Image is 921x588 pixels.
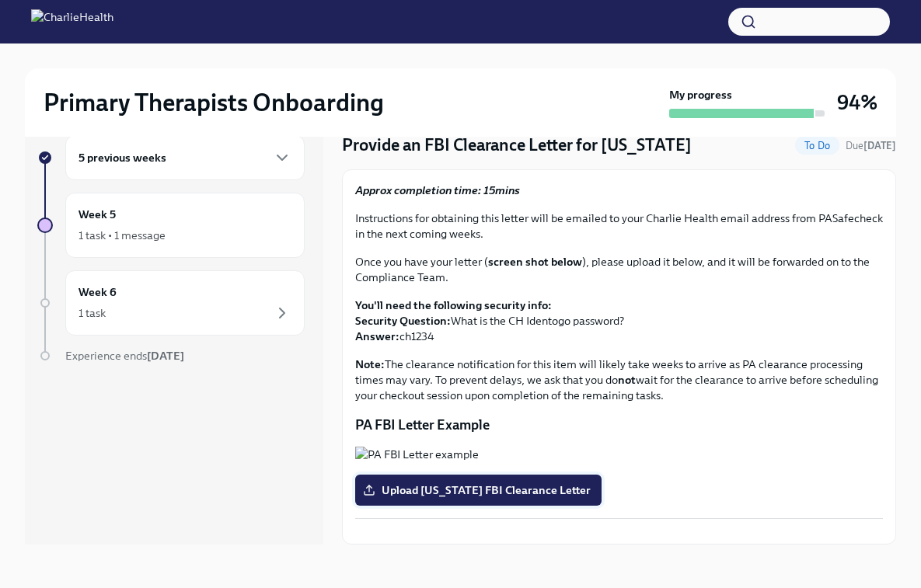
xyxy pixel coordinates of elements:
strong: Note: [355,357,385,371]
h6: Week 5 [78,206,116,223]
strong: [DATE] [863,140,896,151]
div: 5 previous weeks [65,135,305,180]
span: Experience ends [65,349,184,363]
h3: 94% [837,89,877,117]
span: Due [846,140,896,151]
button: Zoom image [355,447,883,462]
strong: Security Question: [355,314,451,328]
h6: Week 6 [78,284,117,301]
span: Upload [US_STATE] FBI Clearance Letter [366,482,591,498]
strong: screen shot below [488,255,582,269]
img: CharlieHealth [31,9,113,34]
p: The clearance notification for this item will likely take weeks to arrive as PA clearance process... [355,357,883,403]
h2: Primary Therapists Onboarding [44,87,384,118]
strong: My progress [669,87,732,103]
div: 1 task • 1 message [78,228,166,243]
span: To Do [795,140,839,151]
a: Week 51 task • 1 message [37,193,305,258]
strong: Approx completion time: 15mins [355,183,520,197]
h6: 5 previous weeks [78,149,166,166]
p: What is the CH Identogo password? ch1234 [355,297,883,344]
label: Upload [US_STATE] FBI Clearance Letter [355,475,602,506]
p: Once you have your letter ( ), please upload it below, and it will be forwarded on to the Complia... [355,254,883,285]
strong: Answer: [355,329,399,343]
strong: You'll need the following security info: [355,298,552,312]
p: Instructions for obtaining this letter will be emailed to your Charlie Health email address from ... [355,210,883,242]
div: 1 task [78,305,106,321]
h4: Provide an FBI Clearance Letter for [US_STATE] [342,134,692,157]
strong: not [618,373,636,387]
p: PA FBI Letter Example [355,416,883,434]
strong: [DATE] [147,349,184,363]
span: September 18th, 2025 09:00 [846,138,896,153]
a: Week 61 task [37,270,305,336]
